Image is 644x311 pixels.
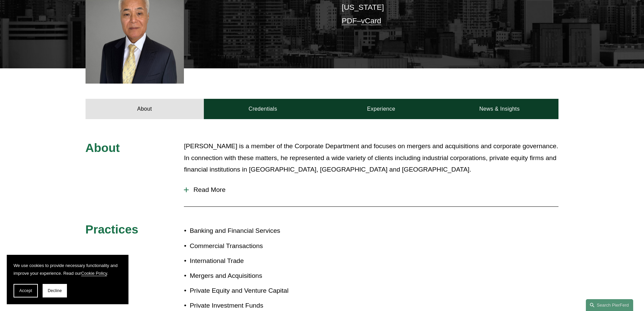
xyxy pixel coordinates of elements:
[190,255,322,267] p: International Trade
[14,262,122,277] p: We use cookies to provide necessary functionality and improve your experience. Read our .
[184,181,558,199] button: Read More
[86,223,139,236] span: Practices
[14,284,38,297] button: Accept
[190,270,322,282] p: Mergers and Acquisitions
[322,99,440,119] a: Experience
[440,99,558,119] a: News & Insights
[19,288,32,293] span: Accept
[189,186,558,194] span: Read More
[48,288,62,293] span: Decline
[81,271,107,276] a: Cookie Policy
[204,99,322,119] a: Credentials
[86,99,204,119] a: About
[586,299,633,311] a: Search this site
[190,225,322,237] p: Banking and Financial Services
[43,284,67,297] button: Decline
[7,255,128,304] section: Cookie banner
[342,17,357,25] a: PDF
[86,141,120,154] span: About
[190,240,322,252] p: Commercial Transactions
[361,17,381,25] a: vCard
[184,140,558,176] p: [PERSON_NAME] is a member of the Corporate Department and focuses on mergers and acquisitions and...
[190,285,322,297] p: Private Equity and Venture Capital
